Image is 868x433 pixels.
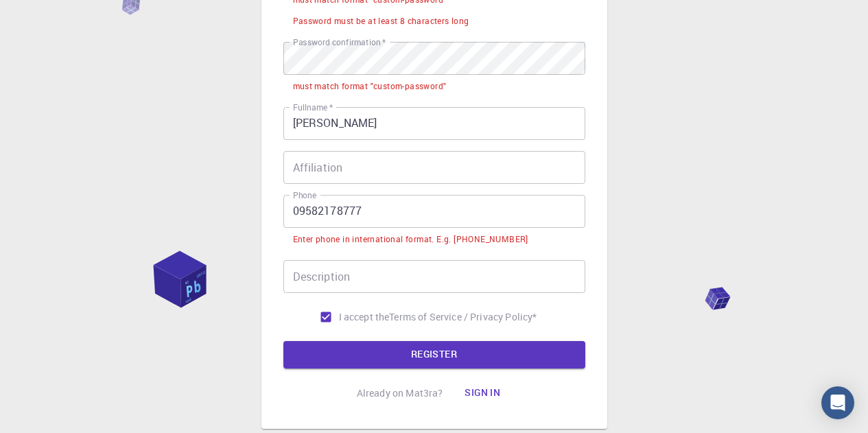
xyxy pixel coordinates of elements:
p: Terms of Service / Privacy Policy * [389,310,537,324]
div: Password must be at least 8 characters long [293,14,469,28]
button: REGISTER [283,341,585,368]
div: must match format "custom-password" [293,80,447,93]
button: Sign in [454,379,511,407]
div: Open Intercom Messenger [821,386,854,419]
label: Password confirmation [293,36,386,48]
div: Enter phone in international format. E.g. [PHONE_NUMBER] [293,233,528,246]
label: Fullname [293,102,333,113]
a: Terms of Service / Privacy Policy* [389,310,537,324]
p: Already on Mat3ra? [357,386,443,400]
label: Phone [293,189,316,201]
span: I accept the [339,310,390,324]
